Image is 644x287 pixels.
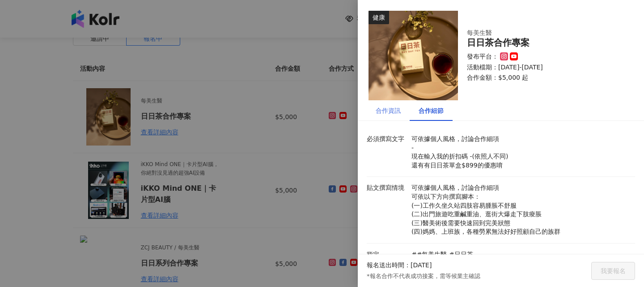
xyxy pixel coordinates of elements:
[367,261,432,270] p: 報名送出時間：[DATE]
[367,272,480,280] p: *報名合作不代表成功接案，需等候業主確認
[376,106,401,116] div: 合作資訊
[467,52,498,61] p: 發布平台：
[411,250,473,259] p: ##每美生醫 #日日茶
[411,135,631,170] p: 可依據個人風格，討論合作細項 - 現在輸入我的折扣碼 -(依照人不同) 還有有日日茶單盒$899的優惠唷
[367,135,407,144] p: 必須撰寫文字
[591,262,635,280] button: 我要報名
[367,250,407,268] p: 指定 Hashtag
[369,11,458,100] img: 日日茶
[369,11,389,24] div: 健康
[367,184,407,193] p: 貼文撰寫情境
[411,184,631,236] p: 可依據個人風格，討論合作細項 可依以下方向撰寫腳本： (一)工作久坐久站四肢容易腫脹不舒服 (二)出門旅遊吃重鹹重油、逛街大爆走下肢痠脹 (三)醫美術後需要快速回到完美狀態 (四)媽媽、上班族，...
[419,106,444,116] div: 合作細節
[467,29,610,38] div: 每美生醫
[467,73,624,82] p: 合作金額： $5,000 起
[467,38,624,48] div: 日日茶合作專案
[467,63,624,72] p: 活動檔期：[DATE]-[DATE]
